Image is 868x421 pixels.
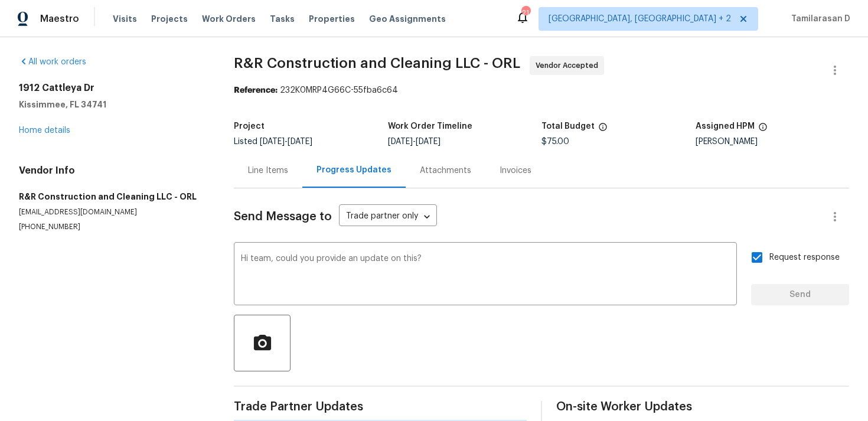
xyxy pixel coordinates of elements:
[416,138,440,146] span: [DATE]
[309,13,355,25] span: Properties
[260,138,312,146] span: -
[758,122,768,138] span: The hpm assigned to this work order.
[19,222,205,232] p: [PHONE_NUMBER]
[19,165,205,177] h4: Vendor Info
[19,207,205,217] p: [EMAIL_ADDRESS][DOMAIN_NAME]
[388,122,472,130] h5: Work Order Timeline
[316,164,391,176] div: Progress Updates
[19,58,86,66] a: All work orders
[234,401,527,413] span: Trade Partner Updates
[420,165,471,177] div: Attachments
[19,191,205,203] h5: R&R Construction and Cleaning LLC - ORL
[769,252,840,264] span: Request response
[234,211,332,223] span: Send Message to
[202,13,256,25] span: Work Orders
[536,60,603,71] span: Vendor Accepted
[521,7,530,19] div: 21
[19,126,70,135] a: Home details
[40,13,79,25] span: Maestro
[234,122,265,130] h5: Project
[500,165,531,177] div: Invoices
[549,13,731,25] span: [GEOGRAPHIC_DATA], [GEOGRAPHIC_DATA] + 2
[696,122,755,130] h5: Assigned HPM
[696,138,850,146] div: [PERSON_NAME]
[270,15,295,23] span: Tasks
[541,138,569,146] span: $75.00
[541,122,595,130] h5: Total Budget
[151,13,188,25] span: Projects
[388,138,413,146] span: [DATE]
[113,13,137,25] span: Visits
[260,138,285,146] span: [DATE]
[339,207,437,227] div: Trade partner only
[234,138,312,146] span: Listed
[234,84,849,96] div: 232K0MRP4G66C-55fba6c64
[19,99,205,110] h5: Kissimmee, FL 34741
[369,13,446,25] span: Geo Assignments
[787,13,850,25] span: Tamilarasan D
[241,254,730,296] textarea: Hi team, could you provide an update on this?
[248,165,288,177] div: Line Items
[234,56,520,70] span: R&R Construction and Cleaning LLC - ORL
[388,138,440,146] span: -
[598,122,608,138] span: The total cost of line items that have been proposed by Opendoor. This sum includes line items th...
[556,401,849,413] span: On-site Worker Updates
[234,86,278,94] b: Reference:
[19,82,205,94] h2: 1912 Cattleya Dr
[288,138,312,146] span: [DATE]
